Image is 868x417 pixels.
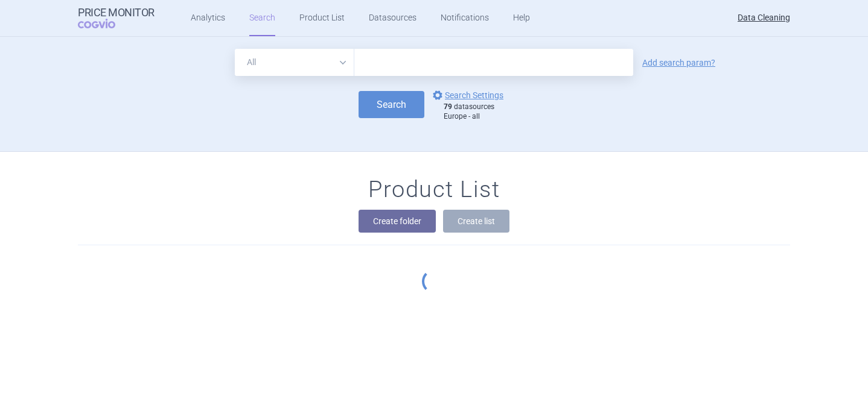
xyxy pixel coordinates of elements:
[78,7,155,19] strong: Price Monitor
[444,102,452,111] strong: 79
[443,210,509,233] button: Create list
[430,88,503,102] a: Search Settings
[78,7,155,30] a: Price MonitorCOGVIO
[444,102,509,121] div: datasources Europe - all
[642,58,715,67] a: Add search param?
[359,210,436,233] button: Create folder
[78,19,132,28] span: COGVIO
[368,176,500,204] h1: Product List
[359,91,424,118] button: Search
